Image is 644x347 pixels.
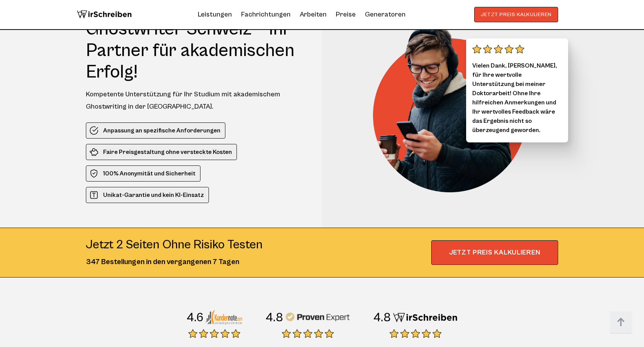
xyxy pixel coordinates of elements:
[472,45,524,54] img: stars
[474,7,558,22] button: JETZT PREIS KALKULIEREN
[89,126,99,135] img: Anpassung an spezifische Anforderungen
[431,240,558,265] span: JETZT PREIS KALKULIEREN
[186,310,204,326] div: 4.6
[77,7,132,22] img: logo wirschreiben
[89,169,99,178] img: 100% Anonymität und Sicherheit
[86,88,308,113] div: Kompetente Unterstützung für Ihr Studium mit akademischem Ghostwriting in der [GEOGRAPHIC_DATA].
[86,187,209,203] li: Unikat-Garantie und kein KI-Einsatz
[466,38,568,142] div: Vielen Dank, [PERSON_NAME], für Ihre wertvolle Unterstützung bei meiner Doktorarbeit! Ohne Ihre h...
[389,329,442,338] img: stars
[373,18,538,192] img: Ghostwriter Schweiz – Ihr Partner für akademischen Erfolg!
[205,309,242,325] img: Kundennote
[86,237,263,253] div: Jetzt 2 seiten ohne risiko testen
[265,310,283,326] div: 4.8
[86,144,237,160] li: Faire Preisgestaltung ohne versteckte Kosten
[282,329,334,338] img: stars
[300,8,327,21] a: Arbeiten
[373,310,391,326] div: 4.8
[241,8,291,21] a: Fachrichtungen
[365,8,406,21] a: Generatoren
[198,8,232,21] a: Leistungen
[86,165,200,182] li: 100% Anonymität und Sicherheit
[336,10,356,18] a: Preise
[86,122,225,139] li: Anpassung an spezifische Anforderungen
[188,329,240,338] img: stars
[86,256,263,268] div: 347 Bestellungen in den vergangenen 7 Tagen
[86,18,308,83] h1: Ghostwriter Schweiz – Ihr Partner für akademischen Erfolg!
[89,190,99,200] img: Unikat-Garantie und kein KI-Einsatz
[89,147,99,157] img: Faire Preisgestaltung ohne versteckte Kosten
[609,311,632,334] img: button top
